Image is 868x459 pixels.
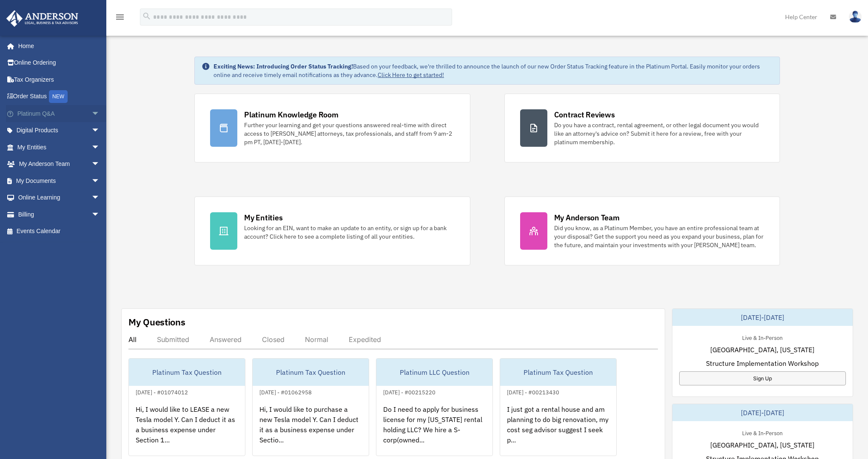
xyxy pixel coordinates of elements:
div: Based on your feedback, we're thrilled to announce the launch of our new Order Status Tracking fe... [213,62,773,79]
a: Events Calendar [6,223,113,240]
span: arrow_drop_down [91,122,108,140]
div: Platinum Tax Question [253,359,369,386]
div: NEW [49,90,68,103]
div: Live & In-Person [735,428,789,437]
i: menu [115,12,125,22]
div: Platinum Tax Question [500,359,616,386]
div: Platinum LLC Question [376,359,492,386]
div: Platinum Knowledge Room [244,109,339,120]
div: Platinum Tax Question [129,359,245,386]
span: arrow_drop_down [91,189,108,207]
a: My Anderson Teamarrow_drop_down [6,156,113,173]
a: Platinum Tax Question[DATE] - #01074012Hi, I would like to LEASE a new Tesla model Y. Can I deduc... [128,358,245,456]
a: Sign Up [679,371,846,385]
strong: Exciting News: Introducing Order Status Tracking! [213,63,353,70]
div: Expedited [349,335,381,344]
a: My Documentsarrow_drop_down [6,172,113,189]
a: My Entitiesarrow_drop_down [6,139,113,156]
a: Digital Productsarrow_drop_down [6,122,113,139]
span: arrow_drop_down [91,206,108,223]
div: My Questions [128,316,185,328]
div: Contract Reviews [554,109,615,120]
div: [DATE]-[DATE] [672,309,853,326]
div: [DATE] - #00215220 [376,387,442,396]
a: Billingarrow_drop_down [6,206,113,223]
div: Live & In-Person [735,333,789,342]
a: Tax Organizers [6,71,113,88]
a: My Entities Looking for an EIN, want to make an update to an entity, or sign up for a bank accoun... [194,197,470,265]
img: User Pic [849,11,862,23]
a: Contract Reviews Do you have a contract, rental agreement, or other legal document you would like... [504,94,780,163]
a: Platinum Tax Question[DATE] - #00213430I just got a rental house and am planning to do big renova... [500,358,617,456]
i: search [142,11,151,21]
span: arrow_drop_down [91,139,108,156]
div: Submitted [157,335,189,344]
div: [DATE] - #01074012 [129,387,195,396]
span: [GEOGRAPHIC_DATA], [US_STATE] [710,440,814,450]
span: Structure Implementation Workshop [706,358,819,368]
a: menu [115,15,125,22]
div: [DATE]-[DATE] [672,404,853,421]
img: Anderson Advisors Platinum Portal [4,10,81,27]
div: Normal [305,335,328,344]
div: Did you know, as a Platinum Member, you have an entire professional team at your disposal? Get th... [554,224,764,249]
span: arrow_drop_down [91,156,108,173]
a: Click Here to get started! [378,71,444,79]
div: [DATE] - #00213430 [500,387,566,396]
div: Do you have a contract, rental agreement, or other legal document you would like an attorney's ad... [554,121,764,146]
a: Platinum Knowledge Room Further your learning and get your questions answered real-time with dire... [194,94,470,163]
span: [GEOGRAPHIC_DATA], [US_STATE] [710,345,814,355]
span: arrow_drop_down [91,172,108,190]
a: Platinum LLC Question[DATE] - #00215220Do I need to apply for business license for my [US_STATE] ... [376,358,493,456]
span: arrow_drop_down [91,105,108,123]
div: Further your learning and get your questions answered real-time with direct access to [PERSON_NAM... [244,121,454,146]
a: Online Learningarrow_drop_down [6,189,113,206]
div: Answered [210,335,242,344]
a: My Anderson Team Did you know, as a Platinum Member, you have an entire professional team at your... [504,197,780,265]
a: Online Ordering [6,54,113,71]
a: Platinum Tax Question[DATE] - #01062958Hi, I would like to purchase a new Tesla model Y. Can I de... [252,358,369,456]
div: Looking for an EIN, want to make an update to an entity, or sign up for a bank account? Click her... [244,224,454,241]
div: All [128,335,137,344]
a: Home [6,37,108,54]
a: Order StatusNEW [6,88,113,105]
div: Closed [262,335,285,344]
div: My Anderson Team [554,212,620,223]
a: Platinum Q&Aarrow_drop_down [6,105,113,122]
div: [DATE] - #01062958 [253,387,319,396]
div: My Entities [244,212,282,223]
